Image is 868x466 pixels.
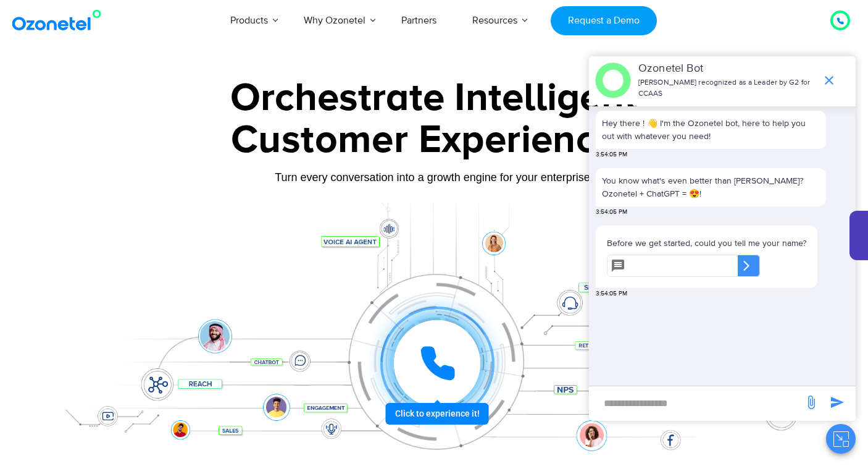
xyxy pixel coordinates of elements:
[799,390,824,415] span: send message
[595,62,631,98] img: header
[825,390,849,415] span: send message
[551,6,656,35] a: Request a Demo
[596,150,627,159] span: 3:54:05 PM
[602,174,820,200] p: You know what's even better than [PERSON_NAME]? Ozonetel + ChatGPT = 😍!
[638,61,816,77] p: Ozonetel Bot
[48,111,820,170] div: Customer Experiences
[596,208,627,217] span: 3:54:05 PM
[602,117,820,143] p: Hey there ! 👋 I'm the Ozonetel bot, here to help you out with whatever you need!
[607,237,806,250] p: Before we get started, could you tell me your name?
[48,171,820,184] div: Turn every conversation into a growth engine for your enterprise.
[817,68,841,93] span: end chat or minimize
[48,78,820,118] div: Orchestrate Intelligent
[596,289,627,299] span: 3:54:05 PM
[826,424,856,454] button: Close chat
[595,392,798,415] div: new-msg-input
[638,77,816,100] p: [PERSON_NAME] recognized as a Leader by G2 for CCAAS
